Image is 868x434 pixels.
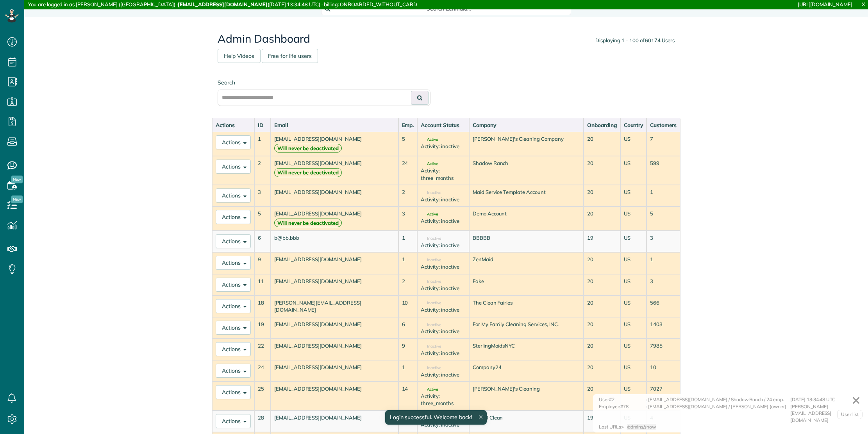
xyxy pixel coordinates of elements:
[595,37,675,44] div: Displaying 1 - 100 of 60174 Users
[11,195,23,203] span: New
[473,121,580,129] div: Company
[624,121,643,129] div: Country
[469,274,584,296] td: Fake
[216,364,251,378] button: Actions
[216,160,251,174] button: Actions
[584,360,620,382] td: 20
[402,121,414,129] div: Emp.
[421,143,465,150] div: Activity: inactive
[274,121,395,129] div: Email
[254,360,271,382] td: 24
[421,258,441,262] span: Inactive
[398,274,418,296] td: 2
[421,285,465,292] div: Activity: inactive
[421,280,441,283] span: Inactive
[421,393,465,407] div: Activity: three_months
[469,231,584,252] td: BBBBB
[620,132,647,156] td: US
[469,296,584,317] td: The Clean Fairies
[216,342,251,356] button: Actions
[421,387,438,391] span: Active
[421,366,441,370] span: Inactive
[216,385,251,399] button: Actions
[584,231,620,252] td: 19
[584,156,620,185] td: 20
[398,185,418,206] td: 2
[218,49,261,63] a: Help Videos
[421,196,465,203] div: Activity: inactive
[620,274,647,296] td: US
[271,252,398,274] td: [EMAIL_ADDRESS][DOMAIN_NAME]
[469,156,584,185] td: Shadow Ranch
[599,396,646,403] div: User#2
[647,360,680,382] td: 10
[469,206,584,231] td: Demo Account
[421,191,441,195] span: Inactive
[621,423,659,430] div: >
[421,328,465,335] div: Activity: inactive
[421,306,465,314] div: Activity: inactive
[254,185,271,206] td: 3
[274,144,342,153] strong: Will never be deactivated
[620,185,647,206] td: US
[254,317,271,339] td: 19
[790,403,861,424] div: [PERSON_NAME][EMAIL_ADDRESS][DOMAIN_NAME]
[469,132,584,156] td: [PERSON_NAME]'s Cleaning Company
[218,33,675,45] h2: Admin Dashboard
[469,317,584,339] td: For My Family Cleaning Services, INC.
[587,121,617,129] div: Onboarding
[258,121,267,129] div: ID
[798,1,852,7] a: [URL][DOMAIN_NAME]
[647,252,680,274] td: 1
[837,410,863,419] a: User list
[254,296,271,317] td: 18
[271,231,398,252] td: b@bb.bbb
[421,138,438,142] span: Active
[274,219,342,228] strong: Will never be deactivated
[421,323,441,327] span: Inactive
[271,382,398,411] td: [EMAIL_ADDRESS][DOMAIN_NAME]
[647,296,680,317] td: 566
[254,339,271,360] td: 22
[218,79,430,86] label: Search
[620,252,647,274] td: US
[584,274,620,296] td: 20
[790,396,861,403] div: [DATE] 13:34:48 UTC
[647,317,680,339] td: 1403
[254,206,271,231] td: 5
[469,339,584,360] td: SterlingMaidsNYC
[421,217,465,225] div: Activity: inactive
[620,206,647,231] td: US
[421,242,465,249] div: Activity: inactive
[216,299,251,313] button: Actions
[216,121,251,129] div: Actions
[11,176,23,183] span: New
[647,339,680,360] td: 7985
[421,371,465,378] div: Activity: inactive
[271,296,398,317] td: [PERSON_NAME][EMAIL_ADDRESS][DOMAIN_NAME]
[254,132,271,156] td: 1
[421,301,441,305] span: Inactive
[216,188,251,203] button: Actions
[254,231,271,252] td: 6
[848,391,864,410] a: ✕
[584,339,620,360] td: 20
[216,414,251,428] button: Actions
[647,206,680,231] td: 5
[620,296,647,317] td: US
[254,156,271,185] td: 2
[421,121,465,129] div: Account Status
[627,424,656,430] span: /admins/show
[421,237,441,240] span: Inactive
[254,411,271,432] td: 28
[398,252,418,274] td: 1
[421,350,465,357] div: Activity: inactive
[646,403,790,424] div: : [EMAIL_ADDRESS][DOMAIN_NAME] / [PERSON_NAME] (owner)
[469,252,584,274] td: ZenMaid
[385,410,486,425] div: Login successful. Welcome back!
[271,360,398,382] td: [EMAIL_ADDRESS][DOMAIN_NAME]
[620,339,647,360] td: US
[584,252,620,274] td: 20
[271,185,398,206] td: [EMAIL_ADDRESS][DOMAIN_NAME]
[421,344,441,348] span: Inactive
